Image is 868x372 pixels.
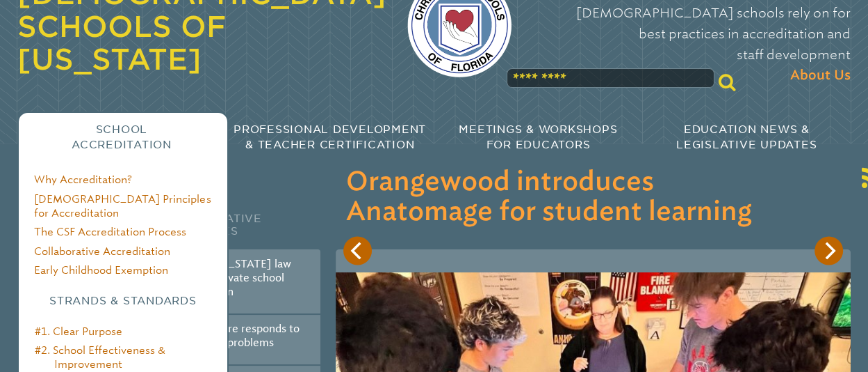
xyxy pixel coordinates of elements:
[34,264,168,277] a: Early Childhood Exemption
[34,226,186,238] a: The CSF Accreditation Process
[72,123,172,151] span: School Accreditation
[184,258,291,298] a: New [US_STATE] law eases private school formation
[177,196,320,249] h2: Legislative Updates
[184,323,300,349] a: Legislature responds to voucher problems
[34,193,211,219] a: [DEMOGRAPHIC_DATA] Principles for Accreditation
[35,344,165,371] a: #2. School Effectiveness & Improvement
[34,293,211,309] h3: Strands & Standards
[814,236,843,265] button: Next
[34,245,170,258] a: Collaborative Accreditation
[676,123,817,151] span: Education News & Legislative Updates
[35,325,122,338] a: #1. Clear Purpose
[459,123,617,151] span: Meetings & Workshops for Educators
[343,236,372,265] button: Previous
[790,65,851,86] span: About Us
[346,167,840,227] h3: Orangewood introduces Anatomage for student learning
[234,123,426,151] span: Professional Development & Teacher Certification
[34,173,132,186] a: Why Accreditation?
